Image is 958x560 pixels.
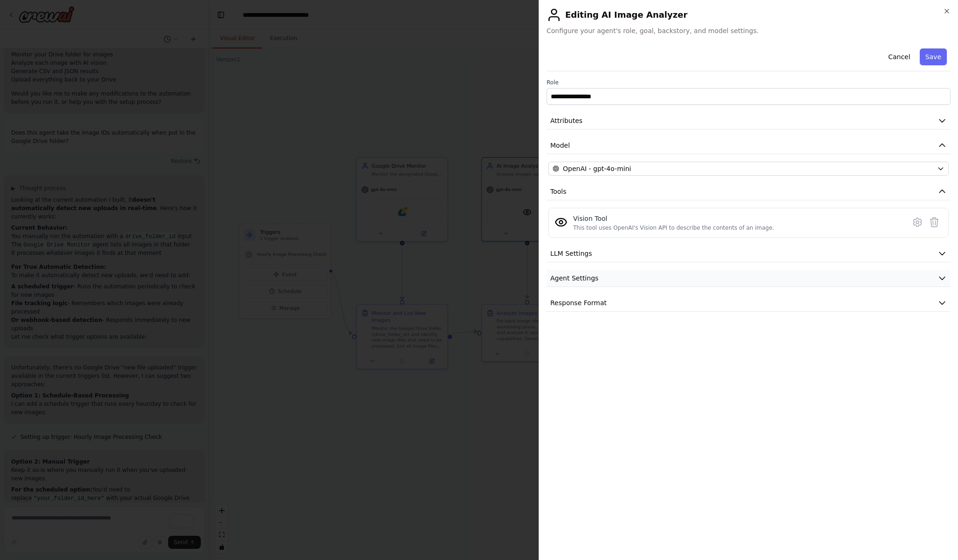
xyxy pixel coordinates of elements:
[909,214,926,231] button: Configure tool
[547,245,951,262] button: LLM Settings
[550,298,607,307] span: Response Format
[547,294,951,312] button: Response Format
[573,214,774,223] div: Vision Tool
[547,270,951,287] button: Agent Settings
[547,183,951,200] button: Tools
[920,48,947,65] button: Save
[547,112,951,130] button: Attributes
[547,7,951,22] h2: Editing AI Image Analyzer
[550,273,598,283] span: Agent Settings
[573,224,774,232] div: This tool uses OpenAI's Vision API to describe the contents of an image.
[548,162,949,176] button: OpenAI - gpt-4o-mini
[883,48,916,65] button: Cancel
[550,116,582,125] span: Attributes
[550,249,592,258] span: LLM Settings
[547,26,951,35] span: Configure your agent's role, goal, backstory, and model settings.
[550,187,567,196] span: Tools
[563,164,631,173] span: OpenAI - gpt-4o-mini
[550,141,570,150] span: Model
[554,216,568,229] img: VisionTool
[547,137,951,154] button: Model
[926,214,943,231] button: Delete tool
[547,79,951,86] label: Role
